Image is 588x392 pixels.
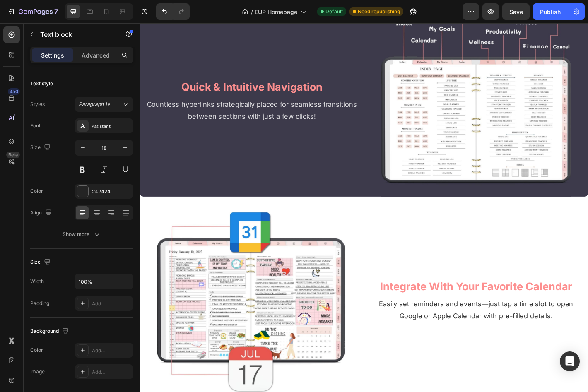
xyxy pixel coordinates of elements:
[82,51,110,60] p: Advanced
[8,88,20,95] div: 450
[358,8,400,15] span: Need republishing
[251,7,253,16] span: /
[92,300,131,308] div: Add...
[41,51,64,60] p: Settings
[30,80,53,87] div: Text style
[30,207,53,219] div: Align
[30,188,43,195] div: Color
[30,227,133,242] button: Show more
[92,368,131,376] div: Add...
[30,122,41,130] div: Font
[30,326,70,337] div: Background
[560,351,580,371] div: Open Intercom Messenger
[140,23,588,392] iframe: Design area
[30,346,43,354] div: Color
[325,8,343,15] span: Default
[30,368,45,375] div: Image
[40,29,111,39] p: Text block
[75,97,133,112] button: Paragraph 1*
[92,123,131,130] div: Assistant
[509,8,523,15] span: Save
[3,3,62,20] button: 7
[30,278,44,285] div: Width
[256,305,489,332] p: Easily set reminders and events—just tap a time slot to open Google or Apple Calendar with pre-fi...
[533,3,568,20] button: Publish
[6,152,20,158] div: Beta
[92,188,131,195] div: 242424
[30,101,45,108] div: Styles
[540,7,561,16] div: Publish
[92,347,131,354] div: Add...
[156,3,190,20] div: Undo/Redo
[502,3,530,20] button: Save
[30,300,49,307] div: Padding
[255,7,297,16] span: EUP Homepage
[75,274,133,289] input: Auto
[30,257,52,268] div: Size
[267,284,479,298] strong: integrate with your favorite calendar
[30,142,52,153] div: Size
[79,101,110,108] span: Paragraph 1*
[63,230,101,238] div: Show more
[54,7,58,17] p: 7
